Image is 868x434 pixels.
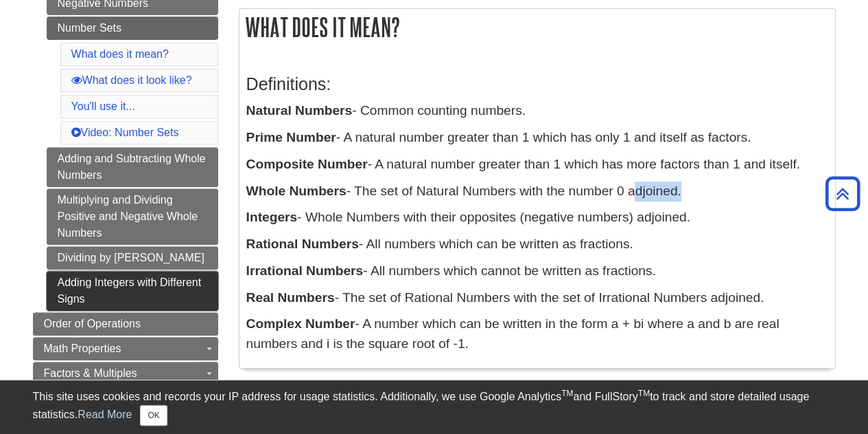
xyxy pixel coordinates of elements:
p: - All numbers which can be written as fractions. [246,235,828,254]
p: - Common counting numbers. [246,101,828,121]
span: Order of Operations [44,318,141,329]
b: Real Numbers [246,290,335,305]
a: Multiplying and Dividing Positive and Negative Whole Numbers [47,188,218,245]
button: Close [140,405,167,426]
b: Prime Number [246,130,336,144]
p: - Whole Numbers with their opposites (negative numbers) adjoined. [246,208,828,228]
a: You'll use it... [71,100,135,112]
a: What does it mean? [71,48,169,60]
p: - All numbers which cannot be written as fractions. [246,261,828,281]
sup: TM [638,389,650,398]
a: Adding Integers with Different Signs [47,271,218,311]
a: Back to Top [821,184,865,203]
a: Number Sets [47,17,218,40]
a: Video: Number Sets [71,127,179,138]
span: Factors & Multiples [44,367,137,379]
a: Math Properties [33,337,218,360]
b: Composite Number [246,157,368,171]
a: Factors & Multiples [33,362,218,385]
b: Integers [246,210,298,224]
b: Rational Numbers [246,237,359,251]
a: Read More [78,409,132,420]
b: Whole Numbers [246,184,347,198]
div: This site uses cookies and records your IP address for usage statistics. Additionally, we use Goo... [33,389,836,426]
a: Order of Operations [33,312,218,336]
h2: What does it mean? [239,9,835,45]
b: Natural Numbers [246,103,353,118]
p: - The set of Natural Numbers with the number 0 adjoined. [246,182,828,202]
a: Adding and Subtracting Whole Numbers [47,147,218,187]
span: Math Properties [44,343,121,354]
p: - A number which can be written in the form a + bi where a and b are real numbers and i is the sq... [246,314,828,354]
p: - A natural number greater than 1 which has only 1 and itself as factors. [246,128,828,148]
p: - The set of Rational Numbers with the set of Irrational Numbers adjoined. [246,288,828,308]
h3: Definitions: [246,74,828,94]
sup: TM [561,389,573,398]
a: What does it look like? [71,74,192,86]
b: Complex Number [246,316,355,331]
p: - A natural number greater than 1 which has more factors than 1 and itself. [246,155,828,175]
a: Dividing by [PERSON_NAME] [47,246,218,270]
b: Irrational Numbers [246,263,364,278]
